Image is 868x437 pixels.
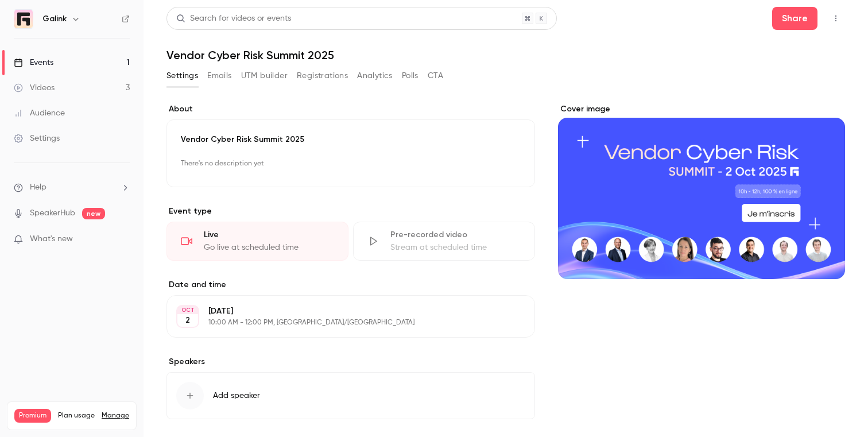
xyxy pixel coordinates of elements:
p: [DATE] [208,305,474,317]
p: 10:00 AM - 12:00 PM, [GEOGRAPHIC_DATA]/[GEOGRAPHIC_DATA] [208,318,474,327]
h1: Vendor Cyber Risk Summit 2025 [166,48,845,62]
button: Emails [207,67,231,85]
li: help-dropdown-opener [14,181,130,194]
button: Add speaker [166,372,535,419]
div: OCT [177,306,198,314]
div: Pre-recorded videoStream at scheduled time [353,222,535,261]
span: What's new [30,233,73,245]
label: Date and time [166,279,535,291]
div: Pre-recorded video [390,229,521,241]
p: 2 [185,315,190,326]
div: Audience [14,107,65,119]
button: Settings [166,67,198,85]
button: Polls [402,67,418,85]
a: SpeakerHub [30,207,75,219]
span: Help [30,181,46,194]
div: LiveGo live at scheduled time [166,222,348,261]
label: Cover image [558,103,845,115]
h6: Galink [42,13,67,25]
button: Share [772,7,817,30]
iframe: Noticeable Trigger [116,234,130,245]
button: UTM builder [241,67,288,85]
button: Registrations [297,67,348,85]
span: Plan usage [58,411,95,420]
p: Event type [166,206,535,217]
span: new [82,208,105,219]
div: Stream at scheduled time [390,242,521,253]
label: About [166,103,535,115]
span: Add speaker [213,390,260,401]
div: Search for videos or events [176,13,291,25]
p: Vendor Cyber Risk Summit 2025 [181,134,521,145]
button: CTA [428,67,443,85]
div: Live [204,229,334,241]
div: Go live at scheduled time [204,242,334,253]
div: Videos [14,82,55,94]
p: There's no description yet [181,154,521,173]
button: Analytics [357,67,393,85]
div: Settings [14,133,60,144]
section: Cover image [558,103,845,279]
div: Events [14,57,53,68]
label: Speakers [166,356,535,368]
a: Manage [102,411,129,420]
span: Premium [14,409,51,423]
img: Galink [14,10,33,28]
